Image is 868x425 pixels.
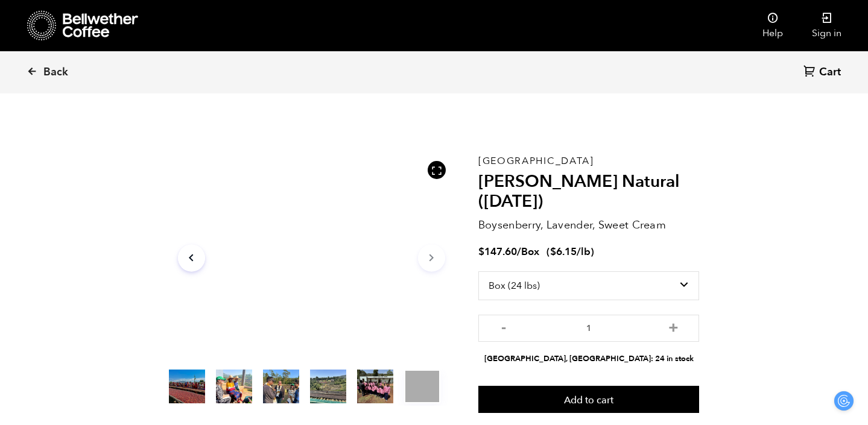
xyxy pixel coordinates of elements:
[521,245,539,259] span: Box
[819,65,841,80] span: Cart
[803,65,844,81] a: Cart
[478,245,517,259] bdi: 147.60
[405,371,439,402] video: Your browser does not support the video tag.
[577,245,591,259] span: /lb
[517,245,521,259] span: /
[666,321,681,333] button: +
[478,245,484,259] span: $
[478,353,700,365] li: [GEOGRAPHIC_DATA], [GEOGRAPHIC_DATA]: 24 in stock
[550,245,556,259] span: $
[478,172,700,212] h2: [PERSON_NAME] Natural ([DATE])
[546,245,594,259] span: ( )
[550,245,577,259] bdi: 6.15
[478,217,700,233] p: Boysenberry, Lavender, Sweet Cream
[478,386,700,414] button: Add to cart
[496,321,512,333] button: -
[43,65,68,80] span: Back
